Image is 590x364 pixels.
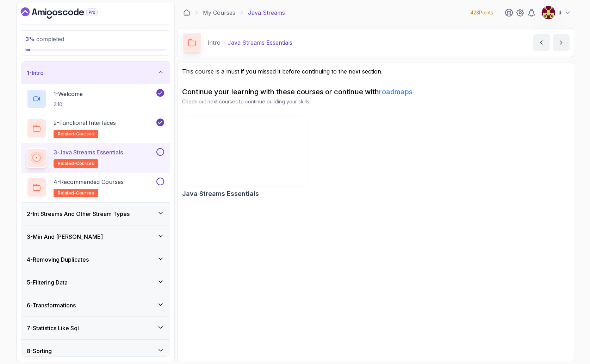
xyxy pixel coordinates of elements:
h3: 6 - Transformations [27,301,76,309]
p: 2 - Functional Interfaces [54,119,116,127]
h3: 1 - Intro [27,69,44,77]
h3: 8 - Sorting [27,347,52,355]
button: 6-Transformations [21,294,170,317]
p: Intro [207,38,221,47]
p: 4 - Recommended Courses [54,178,124,186]
span: related-courses [58,131,94,137]
img: user profile image [542,6,555,19]
p: Java Streams [248,8,285,17]
h3: 3 - Min And [PERSON_NAME] [27,232,103,241]
p: 2:10 [54,101,83,108]
img: Java Streams Essentials card [182,117,307,186]
p: Java Streams Essentials [228,38,292,47]
button: next content [553,34,570,51]
button: 3-Min And [PERSON_NAME] [21,225,170,248]
p: 3 - Java Streams Essentials [54,148,123,157]
p: Check out next courses to continue building your skills. [182,98,570,105]
h3: 7 - Statistics Like Sql [27,324,79,332]
a: My Courses [203,8,235,17]
button: 4-Recommended Coursesrelated-courses [27,178,164,197]
button: 1-Intro [21,62,170,84]
button: previous content [533,34,550,51]
button: 2-Functional Interfacesrelated-courses [27,119,164,138]
a: roadmaps [379,88,412,96]
span: 3 % [25,36,35,43]
h3: 4 - Removing Duplicates [27,255,89,264]
button: user profile imaged [541,6,571,20]
button: 4-Removing Duplicates [21,248,170,271]
a: Java Streams Essentials cardJava Streams Essentials [182,116,308,199]
button: 3-Java Streams Essentialsrelated-courses [27,148,164,168]
a: Dashboard [21,7,114,19]
button: 7-Statistics Like Sql [21,317,170,339]
p: This course is a must if you missed it before continuing to the next section. [182,67,570,76]
span: related-courses [58,161,94,166]
button: 1-Welcome2:10 [27,89,164,109]
span: related-courses [58,190,94,196]
a: Dashboard [183,9,190,16]
button: 8-Sorting [21,340,170,362]
h2: Java Streams Essentials [182,189,259,199]
h2: Continue your learning with these courses or continue with [182,87,570,97]
h3: 5 - Filtering Data [27,278,68,287]
h3: 2 - Int Streams And Other Stream Types [27,210,130,218]
button: 2-Int Streams And Other Stream Types [21,203,170,225]
p: 423 Points [470,9,493,16]
p: 1 - Welcome [54,90,83,98]
button: 5-Filtering Data [21,271,170,294]
span: completed [25,36,64,43]
p: d [558,9,561,16]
